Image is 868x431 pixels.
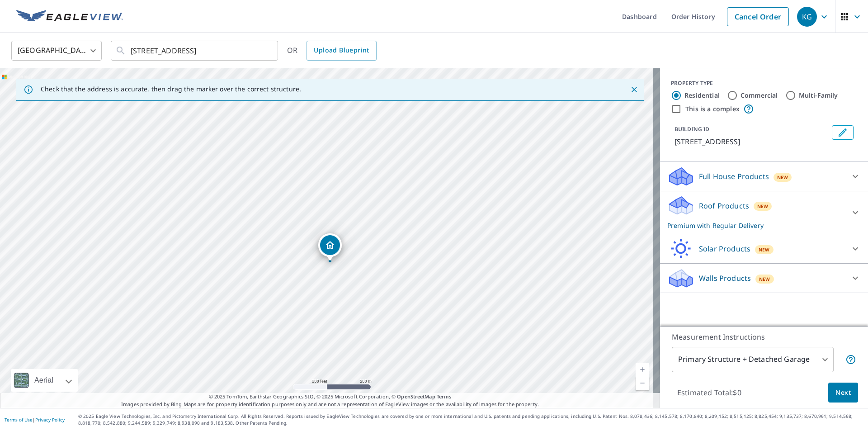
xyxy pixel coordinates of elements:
[318,233,342,261] div: Dropped pin, building 1, Residential property, 10111 Connemara Hl San Antonio, TX 78254
[667,238,861,260] div: Solar ProductsNew
[671,79,857,87] div: PROPERTY TYPE
[777,174,788,181] span: New
[672,332,856,342] p: Measurement Instructions
[797,7,817,27] div: KG
[131,38,259,63] input: Search by address or latitude-longitude
[667,166,861,187] div: Full House ProductsNew
[5,417,65,422] p: |
[667,195,861,230] div: Roof ProductsNewPremium with Regular Delivery
[78,413,863,426] p: © 2025 Eagle View Technologies, Inc. and Pictometry International Corp. All Rights Reserved. Repo...
[828,383,858,403] button: Next
[628,84,640,95] button: Close
[32,369,56,392] div: Aerial
[741,91,778,100] label: Commercial
[684,91,720,100] label: Residential
[675,136,828,147] p: [STREET_ADDRESS]
[699,200,749,211] p: Roof Products
[759,275,770,283] span: New
[16,10,123,24] img: EV Logo
[672,347,834,372] div: Primary Structure + Detached Garage
[845,354,856,365] span: Your report will include the primary structure and a detached garage if one exists.
[287,41,377,61] div: OR
[759,246,770,253] span: New
[35,417,65,423] a: Privacy Policy
[832,125,854,140] button: Edit building 1
[5,417,33,423] a: Terms of Use
[11,369,78,392] div: Aerial
[636,376,649,390] a: Current Level 16, Zoom Out
[727,7,789,26] a: Cancel Order
[699,171,769,182] p: Full House Products
[209,393,452,401] span: © 2025 TomTom, Earthstar Geographics SIO, © 2025 Microsoft Corporation, ©
[41,85,301,93] p: Check that the address is accurate, then drag the marker over the correct structure.
[437,393,452,400] a: Terms
[307,41,376,61] a: Upload Blueprint
[636,363,649,376] a: Current Level 16, Zoom In
[799,91,838,100] label: Multi-Family
[699,273,751,284] p: Walls Products
[675,125,709,133] p: BUILDING ID
[757,203,769,210] span: New
[397,393,435,400] a: OpenStreetMap
[11,38,102,63] div: [GEOGRAPHIC_DATA]
[699,243,750,254] p: Solar Products
[685,104,740,114] label: This is a complex
[835,387,851,398] span: Next
[667,221,844,230] p: Premium with Regular Delivery
[667,267,861,289] div: Walls ProductsNew
[670,383,749,403] p: Estimated Total: $0
[314,45,369,56] span: Upload Blueprint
